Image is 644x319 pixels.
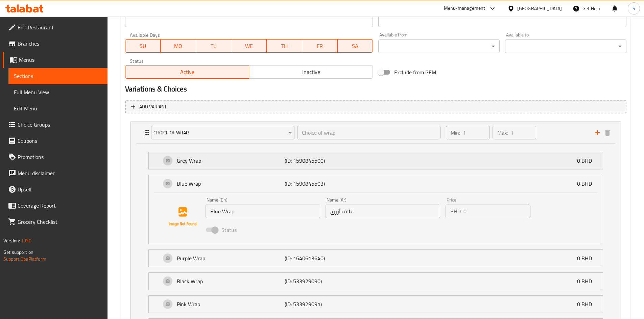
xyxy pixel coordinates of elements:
div: Menu-management [444,4,485,12]
a: Menu disclaimer [3,165,108,181]
a: Edit Restaurant [3,19,108,35]
a: Coverage Report [3,197,108,214]
div: [GEOGRAPHIC_DATA] [517,5,562,12]
span: Exclude from GEM [394,68,436,76]
div: Expand [149,250,603,267]
p: 0 BHD [577,254,597,262]
p: Blue Wrap [177,180,285,188]
span: Grocery Checklist [18,218,102,226]
span: SU [128,41,158,51]
button: WE [231,39,267,53]
div: Expand [131,122,621,143]
span: Choice Groups [18,121,102,129]
p: 0 BHD [577,157,597,165]
a: Choice Groups [3,116,108,133]
p: Black Wrap [177,277,285,285]
a: Full Menu View [8,84,108,100]
span: MO [163,41,193,51]
span: Get support on: [3,248,34,257]
span: Upsell [18,185,102,193]
button: delete [602,128,613,138]
button: MO [161,39,196,53]
span: S [633,5,635,12]
p: 0 BHD [577,277,597,285]
a: Sections [8,68,108,84]
p: Max: [497,129,508,137]
p: (ID: 533929090) [285,277,357,285]
button: FR [302,39,338,53]
span: TH [269,41,300,51]
a: Coupons [3,133,108,149]
a: Promotions [3,149,108,165]
span: SA [340,41,371,51]
span: Edit Menu [14,104,102,112]
p: 0 BHD [577,180,597,188]
span: Coverage Report [18,202,102,210]
a: Menus [3,52,108,68]
span: Active [128,67,246,77]
span: FR [305,41,335,51]
span: Menus [19,56,102,64]
span: Add variant [139,103,167,111]
button: Active [125,65,249,79]
span: 1.0.0 [21,236,31,245]
p: (ID: 1640613640) [285,254,357,262]
span: Promotions [18,153,102,161]
button: Choice Of Wrap [151,126,294,139]
span: Menu disclaimer [18,169,102,177]
a: Support.OpsPlatform [3,255,46,263]
span: WE [234,41,264,51]
p: Min: [451,129,460,137]
h2: Variations & Choices [125,84,626,94]
p: Grey Wrap [177,157,285,165]
span: Full Menu View [14,88,102,96]
a: Grocery Checklist [3,214,108,230]
p: Purple Wrap [177,254,285,262]
p: (ID: 533929091) [285,300,357,308]
div: ​ [378,39,500,53]
button: SU [125,39,161,53]
span: Inactive [252,67,370,77]
span: Branches [18,39,102,48]
div: Expand [149,273,603,290]
div: Expand [149,152,603,169]
button: SA [338,39,373,53]
button: Add variant [125,100,626,114]
span: Coupons [18,137,102,145]
input: Enter name Ar [326,205,440,218]
div: ​ [505,39,626,53]
span: Sections [14,72,102,80]
p: Pink Wrap [177,300,285,308]
p: 0 BHD [577,300,597,308]
button: TH [267,39,302,53]
button: Inactive [249,65,373,79]
a: Upsell [3,181,108,197]
p: (ID: 1590845503) [285,180,357,188]
span: Choice Of Wrap [153,129,292,137]
div: Expand [149,296,603,313]
span: Version: [3,236,20,245]
input: Please enter price [463,205,530,218]
p: (ID: 1590845500) [285,157,357,165]
a: Branches [3,35,108,52]
span: TU [199,41,229,51]
p: BHD [450,207,461,215]
a: Edit Menu [8,100,108,116]
div: Expand [149,175,603,192]
button: TU [196,39,232,53]
img: Blue Wrap [161,195,204,238]
input: Enter name En [206,205,320,218]
span: Edit Restaurant [18,23,102,31]
button: add [592,128,602,138]
span: Status [221,226,237,234]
